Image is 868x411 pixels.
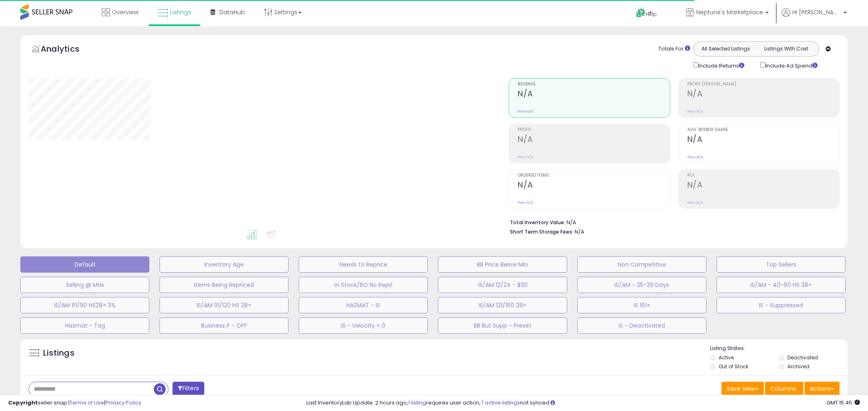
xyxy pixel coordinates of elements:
button: BB Price Below Min [438,256,567,273]
button: Non Competitive [577,256,706,273]
span: Profit [PERSON_NAME] [687,82,839,87]
span: Avg. Buybox Share [687,128,839,132]
button: IS - Deactivated [577,317,706,334]
button: All Selected Listings [695,44,756,54]
button: IS - Velocity = 0 [299,317,428,334]
div: Totals For [658,45,690,53]
button: Default [20,256,149,273]
small: Prev: N/A [518,200,533,205]
a: Hi [PERSON_NAME] [782,8,847,26]
button: IS - Suppressed [717,297,846,313]
h2: N/A [687,180,839,191]
span: Help [646,11,657,17]
strong: Copyright [8,399,38,407]
button: Needs to Reprice [299,256,428,273]
h2: N/A [687,135,839,146]
a: Help [630,2,673,26]
b: Total Inventory Value: [510,219,565,226]
button: Selling @ Max [20,277,149,293]
h2: N/A [518,180,669,191]
span: ROI [687,173,839,178]
button: BB But Supp - Preset [438,317,567,334]
button: IS 161+ [577,297,706,313]
div: Include Ad Spend [754,61,831,70]
button: Top Sellers [717,256,846,273]
button: IS/AM 61/90 HS28+ 3% [20,297,149,313]
span: DataHub [219,8,245,16]
small: Prev: N/A [518,155,533,160]
span: Overview [112,8,138,16]
h2: N/A [518,135,669,146]
button: IS/AM 12/24 - $30 [438,277,567,293]
small: Prev: N/A [518,109,533,114]
button: In Stock/BO No Repri [299,277,428,293]
button: IS/AM 121/160 28+ [438,297,567,313]
h2: N/A [687,89,839,100]
button: Listings With Cost [756,44,816,54]
button: Hazmat - Tag [20,317,149,334]
span: Neptune's Marketplace [696,8,763,16]
div: seller snap | | [8,399,141,407]
div: Include Returns [687,61,754,70]
span: Ordered Items [518,173,669,178]
li: N/A [510,217,833,227]
h2: N/A [518,89,669,100]
span: N/A [575,228,584,236]
button: Items Being Repriced [160,277,289,293]
span: Hi [PERSON_NAME] [792,8,841,16]
span: Profit [518,128,669,132]
button: Inventory Age [160,256,289,273]
button: Business P - OFF [160,317,289,334]
small: Prev: N/A [687,109,703,114]
button: IS/AM - 25-39 Days [577,277,706,293]
button: IS/AM - 40-60 HS 28+ [717,277,846,293]
span: Revenue [518,82,669,87]
small: Prev: N/A [687,155,703,160]
span: Listings [170,8,191,16]
small: Prev: N/A [687,200,703,205]
b: Short Term Storage Fees: [510,228,573,235]
i: Get Help [636,8,646,18]
button: IS/AM 91/120 HS 28+ [160,297,289,313]
h5: Analytics [41,43,95,57]
button: HAZMAT - IS [299,297,428,313]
